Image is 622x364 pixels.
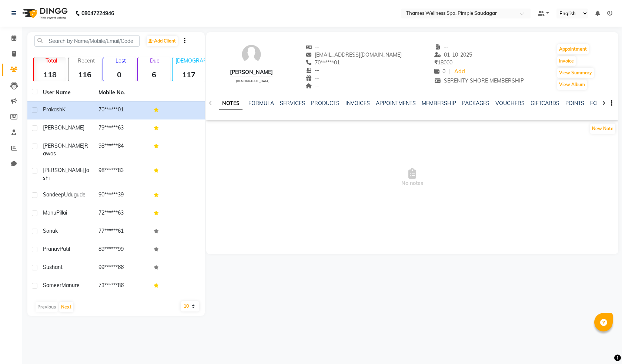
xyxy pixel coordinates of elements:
span: [PERSON_NAME] [43,142,84,149]
img: avatar [240,43,262,65]
a: APPOINTMENTS [376,100,416,107]
span: k [55,227,58,234]
span: [EMAIL_ADDRESS][DOMAIN_NAME] [305,51,402,58]
a: VOUCHERS [495,100,525,107]
span: No notes [206,141,618,215]
span: Patil [60,246,70,252]
b: 08047224946 [81,3,114,24]
button: Next [59,302,73,312]
strong: 0 [103,70,136,79]
a: FORMS [590,100,609,107]
a: SERVICES [280,100,305,107]
button: Appointment [557,44,589,54]
span: -- [305,44,320,50]
p: Total [37,57,66,64]
span: SERENITY SHORE MEMBERSHIP [434,77,524,84]
span: [DEMOGRAPHIC_DATA] [236,79,270,83]
strong: 116 [68,70,101,79]
span: Manure [61,282,80,289]
input: Search by Name/Mobile/Email/Code [34,35,140,47]
p: Recent [71,57,101,64]
a: NOTES [219,97,243,110]
a: PACKAGES [462,100,489,107]
a: MEMBERSHIP [422,100,456,107]
span: Sushant [43,264,63,270]
span: -- [305,67,320,74]
img: logo [19,3,70,24]
strong: 6 [138,70,170,79]
span: -- [305,82,320,89]
span: -- [305,75,320,81]
span: Manu [43,209,56,216]
button: New Note [590,124,615,134]
span: [PERSON_NAME] [43,124,84,131]
span: Udugude [64,191,86,198]
span: Pranav [43,246,60,252]
span: 01-10-2025 [434,51,472,58]
button: View Summary [557,68,594,78]
button: View Album [557,80,587,90]
span: Sameer [43,282,61,289]
div: [PERSON_NAME] [230,68,273,76]
span: 18000 [434,59,452,66]
span: Pillai [56,209,67,216]
th: Mobile No. [94,84,150,101]
span: 0 [434,68,445,75]
a: Add [453,67,466,77]
span: -- [434,44,448,50]
span: Prakash [43,106,62,113]
p: [DEMOGRAPHIC_DATA] [175,57,205,64]
button: Invoice [557,56,576,66]
p: Lost [106,57,136,64]
a: GIFTCARDS [531,100,559,107]
a: FORMULA [248,100,274,107]
th: User Name [39,84,94,101]
span: K [62,106,66,113]
span: Sandeep [43,191,64,198]
strong: 117 [173,70,205,79]
a: Add Client [147,36,178,46]
a: PRODUCTS [311,100,340,107]
p: Due [139,57,170,64]
span: ₹ [434,59,438,66]
a: INVOICES [345,100,370,107]
span: Sonu [43,227,55,234]
span: [PERSON_NAME] [43,167,84,173]
a: POINTS [565,100,584,107]
strong: 118 [34,70,66,79]
span: | [448,68,450,75]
